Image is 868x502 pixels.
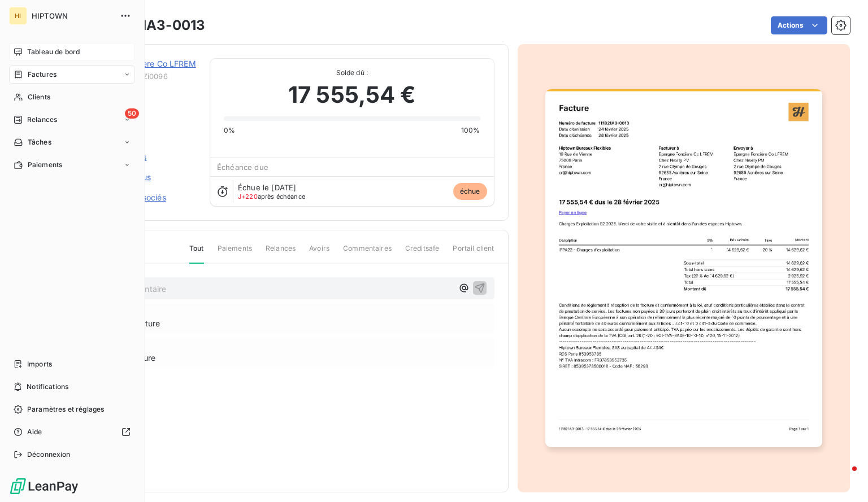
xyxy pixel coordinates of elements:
[238,193,258,200] span: J+220
[217,163,268,172] span: Échéance due
[28,137,51,147] span: Tâches
[266,243,296,263] span: Relances
[545,89,822,447] img: invoice_thumbnail
[106,15,205,36] h3: 111B21A3-0013
[189,243,204,264] span: Tout
[453,243,494,263] span: Portail client
[125,108,139,119] span: 50
[28,92,50,102] span: Clients
[405,243,440,263] span: Creditsafe
[9,423,135,441] a: Aide
[9,7,27,25] div: HI
[453,183,487,200] span: échue
[238,193,305,200] span: après échéance
[27,427,42,437] span: Aide
[27,449,71,460] span: Déconnexion
[27,404,104,414] span: Paramètres et réglages
[28,69,57,80] span: Factures
[288,78,416,112] span: 17 555,54 €
[27,359,52,369] span: Imports
[830,464,857,491] iframe: Intercom live chat
[343,243,392,263] span: Commentaires
[771,16,827,34] button: Actions
[461,125,480,136] span: 100%
[218,243,252,263] span: Paiements
[27,115,57,125] span: Relances
[32,11,113,20] span: HIPTOWN
[27,47,80,57] span: Tableau de bord
[89,59,196,68] a: Epargne Foncière Co LFREM
[309,243,329,263] span: Avoirs
[28,160,62,170] span: Paiements
[238,183,296,192] span: Échue le [DATE]
[224,68,480,78] span: Solde dû :
[27,382,68,392] span: Notifications
[224,125,235,136] span: 0%
[9,477,79,495] img: Logo LeanPay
